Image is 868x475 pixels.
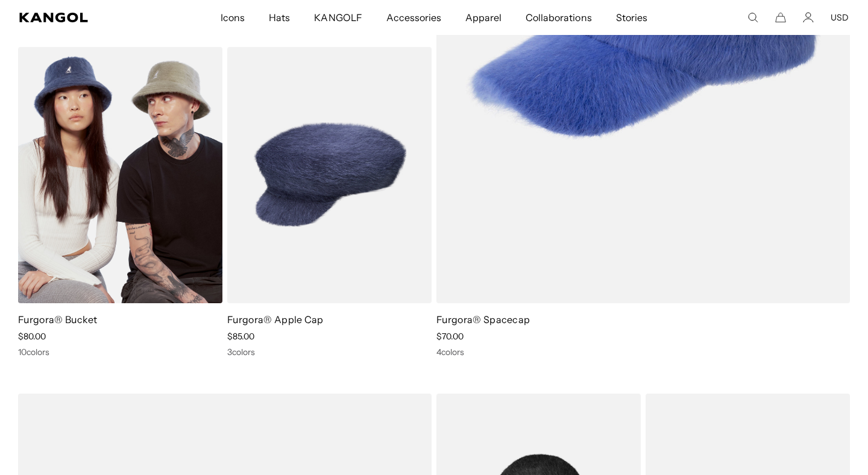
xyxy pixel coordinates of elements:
[227,313,324,326] a: Furgora® Apple Cap
[436,331,464,342] span: $70.00
[436,313,530,326] a: Furgora® Spacecap
[747,12,758,23] summary: Search here
[227,47,432,304] img: Furgora® Apple Cap
[803,12,814,23] a: Account
[18,313,98,326] a: Furgora® Bucket
[227,331,254,342] span: $85.00
[775,12,786,23] button: Cart
[831,12,849,23] button: USD
[18,331,46,342] span: $80.00
[19,13,145,22] a: Kangol
[18,47,222,304] img: Furgora® Bucket
[227,347,432,357] div: 3 colors
[18,347,222,357] div: 10 colors
[436,347,850,357] div: 4 colors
